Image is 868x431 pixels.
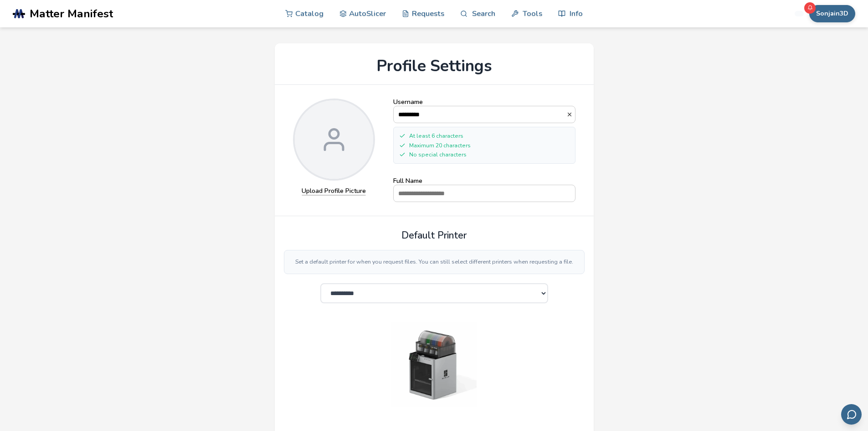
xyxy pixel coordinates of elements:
label: Upload Profile Picture [302,187,366,196]
label: Username [393,99,575,123]
span: Matter Manifest [30,7,113,20]
button: Send feedback via email [841,404,862,425]
input: Full Name [394,185,575,202]
span: At least 6 characters [409,133,463,139]
img: Printer [377,322,491,407]
h2: Default Printer [284,230,585,241]
h1: Profile Settings [275,43,594,85]
span: Maximum 20 characters [409,142,471,149]
label: Full Name [393,177,575,202]
p: Set a default printer for when you request files. You can still select different printers when re... [292,258,577,266]
button: Sonjain3D [809,5,855,22]
button: Username [566,111,575,118]
span: No special characters [409,151,467,158]
input: Username [394,106,566,123]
